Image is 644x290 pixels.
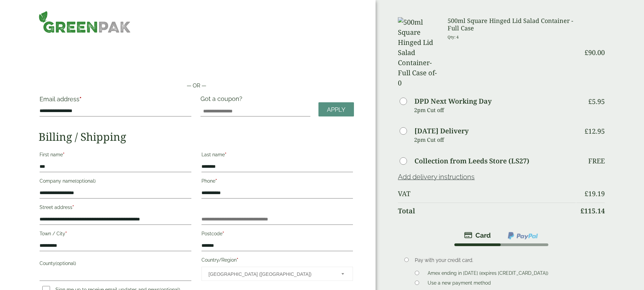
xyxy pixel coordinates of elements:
label: Country/Region [201,255,353,267]
p: Pay with your credit card. [415,257,595,264]
p: Free [588,157,605,165]
span: £ [585,48,588,57]
abbr: required [65,231,67,236]
p: 2pm Cut off [414,135,575,145]
label: Use a new payment method [425,280,494,288]
label: Street address [40,203,191,214]
span: £ [585,189,588,198]
label: Phone [201,176,353,188]
abbr: required [79,96,81,103]
bdi: 90.00 [585,48,605,57]
abbr: required [222,231,224,236]
span: £ [585,127,588,136]
a: Apply [318,102,354,117]
img: 500ml Square Hinged Lid Salad Container-Full Case of-0 [398,17,439,88]
bdi: 19.19 [585,189,605,198]
label: DPD Next Working Day [414,98,492,105]
th: VAT [398,186,575,202]
iframe: Secure payment button frame [39,60,354,74]
span: £ [588,97,592,106]
span: (optional) [55,261,76,266]
label: Amex ending in [DATE] (expires [CREDIT_CARD_DATA]) [425,270,551,278]
label: Town / City [40,229,191,240]
span: (optional) [75,178,96,184]
label: County [40,259,191,270]
bdi: 12.95 [585,127,605,136]
label: Email address [40,96,191,106]
label: First name [40,150,191,161]
span: United Kingdom (UK) [209,267,332,281]
abbr: required [215,178,217,184]
abbr: required [225,152,226,157]
label: Last name [201,150,353,161]
h3: 500ml Square Hinged Lid Salad Container - Full Case [448,17,576,32]
small: Qty: 4 [448,34,459,39]
span: Apply [327,106,345,113]
label: Postcode [201,229,353,240]
abbr: required [72,205,74,210]
bdi: 115.14 [580,206,605,215]
label: Company name [40,176,191,188]
img: stripe.png [464,231,491,239]
p: 2pm Cut off [414,105,575,115]
span: £ [580,206,584,215]
label: Got a coupon? [200,95,245,106]
bdi: 5.95 [588,97,605,106]
img: ppcp-gateway.png [507,231,539,240]
p: — OR — [39,82,354,90]
img: GreenPak Supplies [39,11,131,33]
a: Add delivery instructions [398,173,475,181]
abbr: required [237,257,238,263]
abbr: required [63,152,65,157]
label: Collection from Leeds Store (LS27) [414,158,529,164]
label: [DATE] Delivery [414,128,469,134]
th: Total [398,203,575,219]
h2: Billing / Shipping [39,130,354,143]
span: Country/Region [201,267,353,281]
